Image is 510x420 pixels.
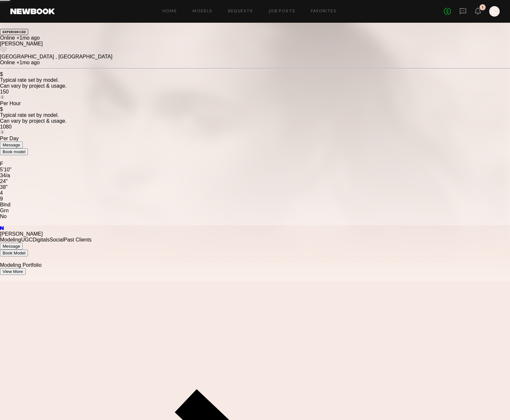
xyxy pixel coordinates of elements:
div: 1 [482,6,483,9]
a: Digitals [33,237,50,242]
a: Requests [228,9,253,14]
a: Models [192,9,212,14]
a: Favorites [311,9,336,14]
a: Home [163,9,177,14]
a: Job Posts [269,9,296,14]
a: UGC [21,237,33,242]
a: Past Clients [64,237,91,242]
a: C [489,6,500,17]
a: Social [50,237,64,242]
